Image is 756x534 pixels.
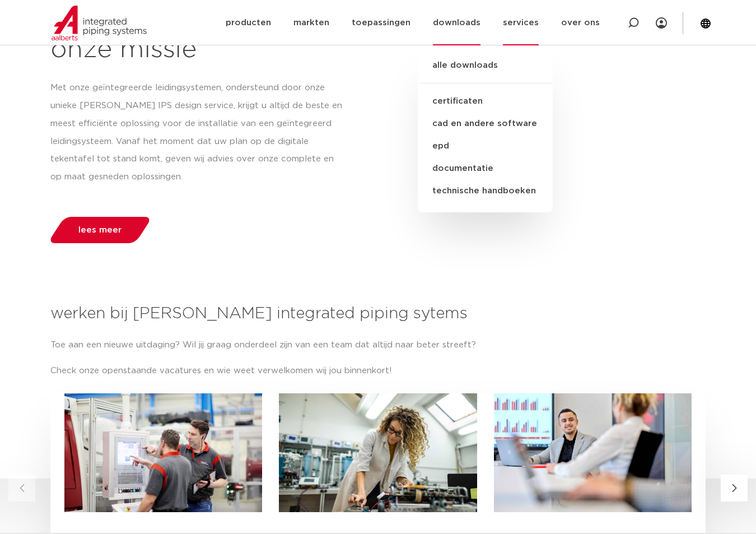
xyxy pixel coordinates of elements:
p: Check onze openstaande vacatures en wie weet verwelkomen wij jou binnenkort! [50,362,706,380]
h3: werken bij [PERSON_NAME] integrated piping sytems [50,303,706,325]
span: lees meer [78,226,122,234]
a: documentatie [418,157,553,180]
button: Previous slide [8,475,35,502]
a: certificaten [418,90,553,113]
a: epd [418,135,553,157]
button: Next slide [721,475,748,502]
h1: onze missie [50,32,706,68]
a: cad en andere software [418,113,553,135]
p: Toe aan een nieuwe uitdaging? Wil jij graag onderdeel zijn van een team dat altijd naar beter str... [50,336,706,354]
a: alle downloads [418,59,553,83]
p: Met onze geïntegreerde leidingsystemen, ondersteund door onze unieke [PERSON_NAME] IPS design ser... [50,79,344,187]
a: lees meer [48,217,153,243]
a: technische handboeken [418,180,553,202]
